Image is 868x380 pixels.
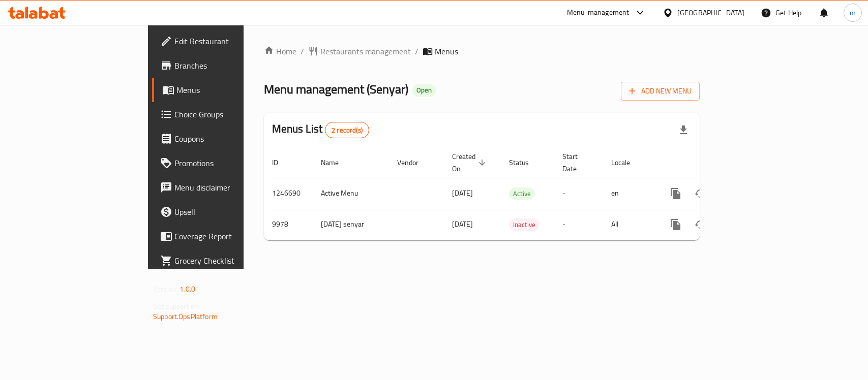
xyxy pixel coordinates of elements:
[688,212,712,237] button: Change Status
[435,45,458,57] span: Menus
[850,7,856,18] span: m
[264,45,700,57] nav: breadcrumb
[611,156,643,169] span: Locale
[174,181,285,194] span: Menu disclaimer
[153,300,200,313] span: Get support on:
[152,200,293,224] a: Upsell
[664,212,688,237] button: more
[509,187,535,200] div: Active
[412,84,436,97] div: Open
[153,310,218,323] a: Support.OpsPlatform
[655,147,769,178] th: Actions
[415,45,418,57] li: /
[554,209,603,240] td: -
[621,82,700,101] button: Add New Menu
[152,53,293,78] a: Branches
[152,151,293,175] a: Promotions
[412,86,436,94] span: Open
[321,156,352,169] span: Name
[320,45,411,57] span: Restaurants management
[152,175,293,200] a: Menu disclaimer
[313,178,389,209] td: Active Menu
[671,118,696,142] div: Export file
[153,282,178,296] span: Version:
[629,85,692,98] span: Add New Menu
[174,157,285,169] span: Promotions
[452,150,489,175] span: Created On
[152,102,293,126] a: Choice Groups
[509,188,535,200] span: Active
[176,84,285,96] span: Menus
[152,248,293,273] a: Grocery Checklist
[603,209,655,240] td: All
[308,45,411,57] a: Restaurants management
[677,7,744,18] div: [GEOGRAPHIC_DATA]
[562,150,591,175] span: Start Date
[264,147,769,240] table: enhanced table
[325,125,369,135] span: 2 record(s)
[174,108,285,120] span: Choice Groups
[264,78,408,101] span: Menu management ( Senyar )
[509,218,540,231] div: Inactive
[272,121,369,138] h2: Menus List
[509,219,540,231] span: Inactive
[179,282,195,296] span: 1.0.0
[174,206,285,218] span: Upsell
[174,230,285,242] span: Coverage Report
[301,45,304,57] li: /
[452,186,473,200] span: [DATE]
[174,255,285,267] span: Grocery Checklist
[152,29,293,53] a: Edit Restaurant
[688,181,712,206] button: Change Status
[397,156,432,169] span: Vendor
[554,178,603,209] td: -
[152,126,293,151] a: Coupons
[272,156,291,169] span: ID
[152,224,293,248] a: Coverage Report
[664,181,688,206] button: more
[603,178,655,209] td: en
[509,156,542,169] span: Status
[313,209,389,240] td: [DATE] senyar
[567,7,630,19] div: Menu-management
[452,217,473,231] span: [DATE]
[174,35,285,47] span: Edit Restaurant
[174,133,285,145] span: Coupons
[174,59,285,72] span: Branches
[152,78,293,102] a: Menus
